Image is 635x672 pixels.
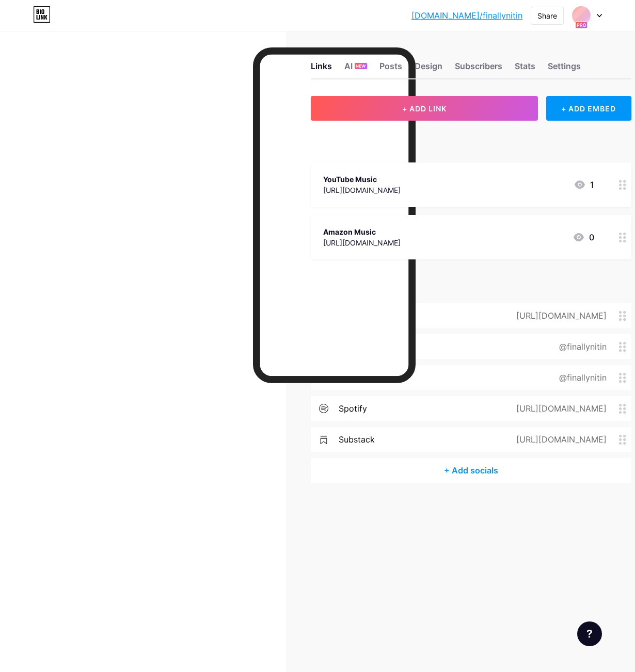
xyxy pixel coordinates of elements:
[323,237,401,248] div: [URL][DOMAIN_NAME]
[500,433,619,446] div: [URL][DOMAIN_NAME]
[323,185,401,195] div: [URL][DOMAIN_NAME]
[323,226,401,237] div: Amazon Music
[574,178,594,191] div: 1
[515,60,535,78] div: Stats
[311,60,332,78] div: Links
[311,96,538,121] button: + ADD LINK
[543,340,619,353] div: @finallynitin
[323,174,401,185] div: YouTube Music
[356,63,366,69] span: NEW
[379,60,402,78] div: Posts
[500,309,619,322] div: [URL][DOMAIN_NAME]
[339,402,367,415] div: spotify
[546,96,631,121] div: + ADD EMBED
[543,371,619,384] div: @finallynitin
[411,9,522,22] a: [DOMAIN_NAME]/finallynitin
[548,60,581,78] div: Settings
[311,284,631,295] div: SOCIALS
[339,433,375,446] div: substack
[455,60,502,78] div: Subscribers
[573,231,594,243] div: 0
[500,402,619,415] div: [URL][DOMAIN_NAME]
[537,10,557,21] div: Share
[311,458,631,483] div: + Add socials
[402,104,447,113] span: + ADD LINK
[415,60,442,78] div: Design
[344,60,367,78] div: AI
